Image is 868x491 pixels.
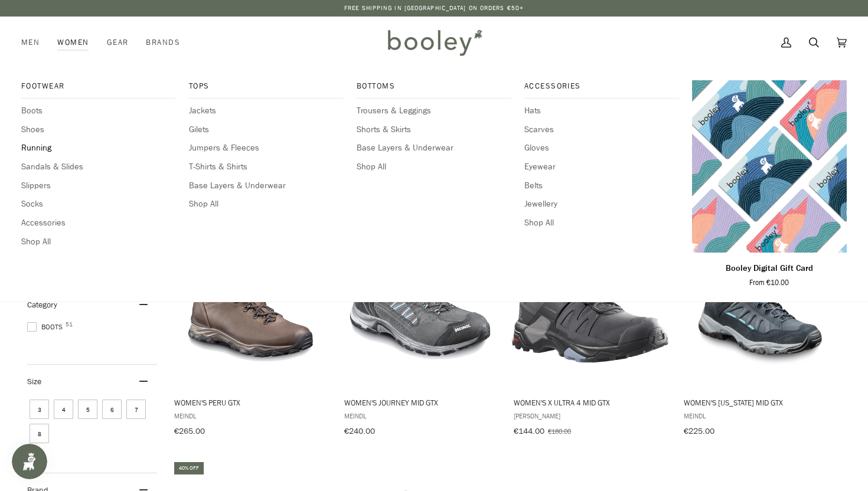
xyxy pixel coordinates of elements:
[524,198,679,211] a: Jewellery
[21,80,176,99] a: Footwear
[21,217,176,230] a: Accessories
[682,211,838,440] a: Women's Nebraska Mid GTX
[66,322,73,328] span: 51
[21,142,176,155] a: Running
[30,424,49,443] span: Size: 8
[357,161,511,174] a: Shop All
[512,211,668,440] a: Women's X Ultra 4 Mid GTX
[126,400,146,419] span: Size: 7
[189,161,344,174] a: T-Shirts & Shirts
[12,444,47,479] iframe: Button to open loyalty program pop-up
[749,277,789,288] span: From €10.00
[357,80,511,92] span: Bottoms
[524,123,679,136] a: Scarves
[189,123,344,136] a: Gilets
[344,397,497,408] span: Women's Journey Mid GTX
[137,17,189,68] a: Brands
[357,80,511,99] a: Bottoms
[21,123,176,136] span: Shoes
[726,262,813,275] p: Booley Digital Gift Card
[514,425,544,437] span: €144.00
[174,397,327,408] span: Women's Peru GTX
[21,161,176,174] a: Sandals & Slides
[27,322,66,332] span: Boots
[342,211,499,440] a: Women's Journey Mid GTX
[548,426,571,436] span: €180.00
[27,376,41,387] span: Size
[27,299,57,310] span: Category
[174,425,205,437] span: €265.00
[357,104,511,117] a: Trousers & Leggings
[189,80,344,99] a: Tops
[54,400,73,419] span: Size: 4
[692,257,847,289] a: Booley Digital Gift Card
[189,179,344,192] a: Base Layers & Underwear
[174,411,327,421] span: Meindl
[684,425,714,437] span: €225.00
[684,397,837,408] span: Women's [US_STATE] Mid GTX
[78,400,97,419] span: Size: 5
[344,4,524,13] p: Free Shipping in [GEOGRAPHIC_DATA] on Orders €50+
[357,123,511,136] a: Shorts & Skirts
[189,142,344,155] a: Jumpers & Fleeces
[524,179,679,192] a: Belts
[692,80,847,252] a: Booley Digital Gift Card
[524,104,679,117] a: Hats
[524,217,679,230] a: Shop All
[383,25,486,60] img: Booley
[524,80,679,99] a: Accessories
[524,142,679,155] a: Gloves
[21,17,48,68] a: Men
[692,80,847,252] product-grid-item-variant: €10.00
[189,80,344,92] span: Tops
[21,198,176,211] a: Socks
[98,17,138,68] a: Gear
[524,80,679,92] span: Accessories
[48,17,97,68] div: Women Footwear Boots Shoes Running Sandals & Slides Slippers Socks Accessories Shop All Tops Jack...
[21,37,40,48] span: Men
[102,400,122,419] span: Size: 6
[21,80,176,92] span: Footwear
[30,400,49,419] span: Size: 3
[692,80,847,288] product-grid-item: Booley Digital Gift Card
[344,411,497,421] span: Meindl
[189,198,344,211] a: Shop All
[107,37,129,48] span: Gear
[21,104,176,117] a: Boots
[514,411,667,421] span: [PERSON_NAME]
[21,179,176,192] a: Slippers
[344,425,375,437] span: €240.00
[21,235,176,248] a: Shop All
[48,17,97,68] a: Women
[189,104,344,117] a: Jackets
[172,211,329,440] a: Women's Peru GTX
[524,161,679,174] a: Eyewear
[357,142,511,155] a: Base Layers & Underwear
